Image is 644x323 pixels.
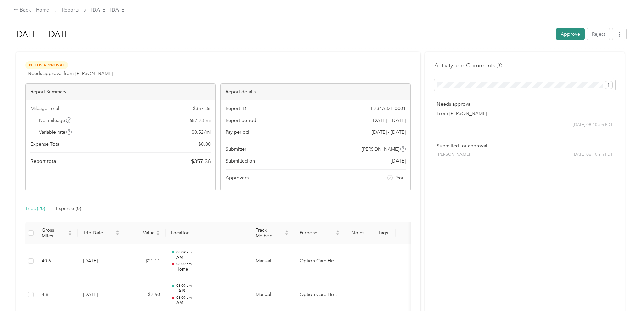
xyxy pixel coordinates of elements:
span: F234A32E-0001 [371,105,406,112]
span: caret-up [115,229,120,233]
th: Location [166,222,250,244]
th: Notes [345,222,370,244]
p: Submitted for approval [437,142,613,149]
span: [PERSON_NAME] [362,146,399,153]
th: Value [125,222,166,244]
span: caret-up [285,229,289,233]
span: caret-down [336,232,340,236]
p: 08:09 am [176,262,245,266]
button: Approve [556,28,585,40]
span: Expense Total [30,141,60,148]
span: Trip Date [83,230,114,236]
span: [DATE] 08:10 am PDT [573,122,613,128]
span: caret-down [285,232,289,236]
td: Option Care Health [294,244,345,278]
span: Mileage Total [30,105,59,112]
span: Track Method [256,227,283,239]
p: 08:09 am [176,295,245,300]
div: Expense (0) [56,205,81,212]
td: $2.50 [125,278,166,312]
td: Option Care Health [294,278,345,312]
span: [DATE] - [DATE] [372,117,406,124]
span: 687.23 mi [189,117,211,124]
span: Value [130,230,155,236]
span: Pay period [226,129,249,136]
div: Trips (20) [25,205,45,212]
span: caret-down [156,232,160,236]
a: Reports [62,7,79,13]
th: Purpose [294,222,345,244]
p: Needs approval [437,101,613,108]
span: Purpose [300,230,334,236]
span: Needs Approval [25,61,68,69]
button: Reject [587,28,610,40]
span: caret-up [156,229,160,233]
div: Back [14,6,31,14]
span: Report ID [226,105,246,112]
td: $21.11 [125,244,166,278]
span: Gross Miles [42,227,67,239]
span: [DATE] 08:10 am PDT [573,152,613,158]
span: [DATE] [391,157,406,165]
p: AM [176,300,245,306]
div: Report details [221,84,410,100]
span: $ 0.52 / mi [192,129,211,136]
span: Report period [226,117,256,124]
span: Needs approval from [PERSON_NAME] [28,70,113,77]
a: Home [36,7,49,13]
th: Gross Miles [36,222,78,244]
td: [DATE] [78,244,125,278]
p: From [PERSON_NAME] [437,110,613,117]
span: $ 357.36 [193,105,211,112]
span: $ 0.00 [198,141,211,148]
td: Manual [250,244,294,278]
span: caret-down [68,232,72,236]
p: Home [176,266,245,273]
th: Trip Date [78,222,125,244]
span: - [383,292,384,297]
span: Submitter [226,146,246,153]
td: 40.6 [36,244,78,278]
th: Tags [370,222,396,244]
td: Manual [250,278,294,312]
p: LAIS [176,288,245,294]
th: Track Method [250,222,294,244]
span: Go to pay period [372,129,406,136]
td: [DATE] [78,278,125,312]
span: [PERSON_NAME] [437,152,470,158]
span: Variable rate [39,129,72,136]
span: [DATE] - [DATE] [91,6,125,14]
span: caret-down [115,232,120,236]
p: AM [176,255,245,261]
h4: Activity and Comments [434,61,502,70]
span: $ 357.36 [191,157,211,166]
span: Net mileage [39,117,72,124]
iframe: Everlance-gr Chat Button Frame [606,285,644,323]
span: caret-up [336,229,340,233]
p: 08:09 am [176,250,245,255]
span: Submitted on [226,157,255,165]
span: - [383,258,384,264]
span: You [396,174,405,181]
span: caret-up [68,229,72,233]
h1: Sep 1 - 30, 2025 [14,26,551,42]
td: 4.8 [36,278,78,312]
div: Report Summary [26,84,215,100]
span: Approvers [226,174,249,181]
p: 08:09 am [176,283,245,288]
span: Report total [30,158,58,165]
